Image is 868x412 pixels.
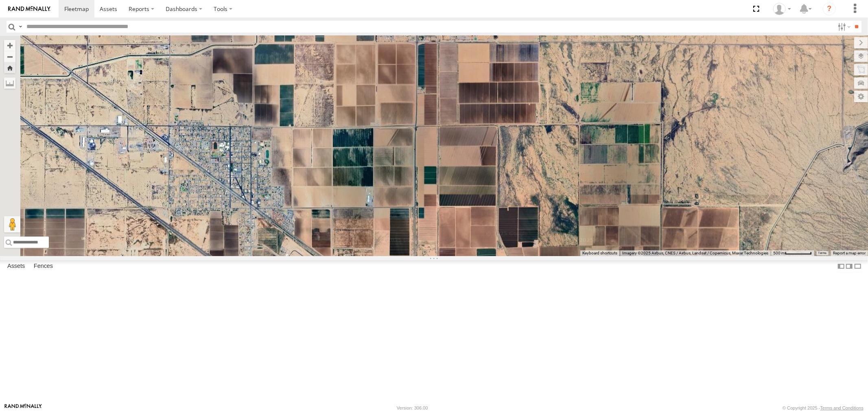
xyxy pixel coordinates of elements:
[833,251,866,255] a: Report a map error
[818,252,827,255] a: Terms (opens in new tab)
[582,250,617,256] button: Keyboard shortcuts
[783,405,864,410] div: © Copyright 2025 -
[773,251,785,255] span: 500 m
[4,404,42,412] a: Visit our Website
[854,91,868,102] label: Map Settings
[820,405,864,410] a: Terms and Conditions
[771,250,814,256] button: Map Scale: 500 m per 62 pixels
[622,251,768,255] span: Imagery ©2025 Airbus, CNES / Airbus, Landsat / Copernicus, Maxar Technologies
[397,405,428,410] div: Version: 306.00
[4,77,15,89] label: Measure
[837,260,845,272] label: Dock Summary Table to the Left
[8,6,50,12] img: rand-logo.svg
[17,21,24,33] label: Search Query
[3,261,29,272] label: Assets
[854,260,862,272] label: Hide Summary Table
[770,3,794,15] div: Jason Ham
[4,216,20,232] button: Drag Pegman onto the map to open Street View
[835,21,852,33] label: Search Filter Options
[30,261,57,272] label: Fences
[4,62,15,73] button: Zoom Home
[845,260,853,272] label: Dock Summary Table to the Right
[823,2,836,15] i: ?
[4,51,15,62] button: Zoom out
[4,40,15,51] button: Zoom in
